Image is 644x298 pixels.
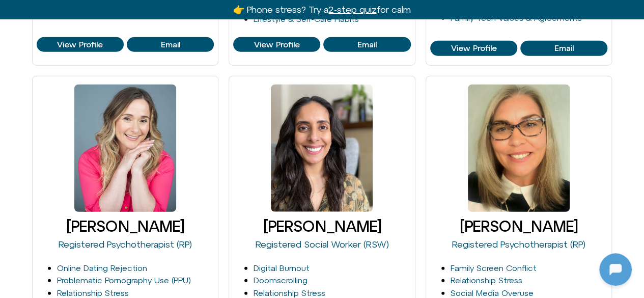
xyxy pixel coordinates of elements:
[255,239,388,250] a: Registered Social Worker (RSW)
[254,288,325,297] a: Relationship Stress
[520,41,607,56] a: View Profile of Melina Viola
[57,276,191,285] a: Problematic Pornography Use (PPU)
[57,40,103,49] span: View Profile
[254,276,307,285] a: Doomscrolling
[451,44,496,53] span: View Profile
[160,40,180,49] span: Email
[430,218,608,235] h3: [PERSON_NAME]
[37,218,214,235] h3: [PERSON_NAME]
[451,276,522,285] a: Relationship Stress
[599,253,632,286] iframe: Botpress
[37,37,124,52] a: View Profile of Larry Borins
[451,263,537,273] a: Family Screen Conflict
[254,263,310,273] a: Digital Burnout
[233,37,320,52] a: View Profile of Mark Diamond
[57,263,147,273] a: Online Dating Rejection
[127,37,214,52] a: View Profile of Larry Borins
[554,44,574,53] span: Email
[452,239,585,250] a: Registered Psychotherapist (RP)
[233,218,411,235] h3: [PERSON_NAME]
[323,37,410,52] a: View Profile of Mark Diamond
[451,288,534,297] a: Social Media Overuse
[57,288,129,297] a: Relationship Stress
[328,4,376,15] u: 2-step quiz
[357,40,377,49] span: Email
[430,41,517,56] a: View Profile of Melina Viola
[233,4,410,15] a: 👉 Phone stress? Try a2-step quizfor calm
[254,40,300,49] span: View Profile
[59,239,192,250] a: Registered Psychotherapist (RP)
